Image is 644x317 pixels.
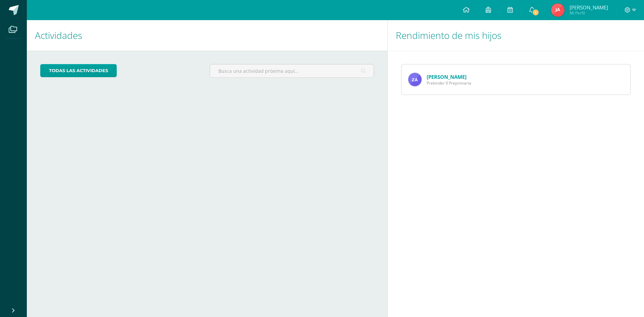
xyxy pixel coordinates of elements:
input: Busca una actividad próxima aquí... [210,64,373,77]
h1: Rendimiento de mis hijos [396,20,636,51]
span: Prekinder II Preprimaria [427,80,471,86]
span: [PERSON_NAME] [570,4,608,11]
img: f5b8e452e07077fe2005bd3e8aa14d2a.png [408,73,422,86]
span: Mi Perfil [570,10,608,16]
span: 1 [532,9,539,16]
img: 7b6360fa893c69f5a9dd7757fb9cef2f.png [551,3,565,17]
a: [PERSON_NAME] [427,73,467,80]
a: todas las Actividades [40,64,117,77]
h1: Actividades [35,20,379,51]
